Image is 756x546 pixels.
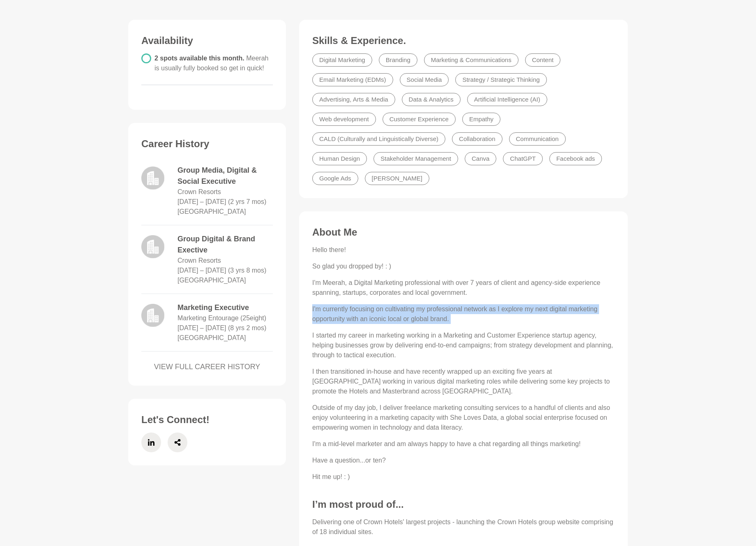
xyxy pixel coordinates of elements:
p: I'm Meerah, a Digital Marketing professional with over 7 years of client and agency-side experien... [312,278,615,298]
dd: Marketing Executive [177,302,273,313]
p: I'm a mid-level marketer and am always happy to have a chat regarding all things marketing! [312,439,615,449]
p: Delivering one of Crown Hotels' largest projects - launching the Crown Hotels group website compr... [312,517,615,537]
img: logo [141,235,164,258]
dd: 7/1/2017 – 31/7/2019 (8 yrs 2 mos) [177,323,266,333]
dd: [GEOGRAPHIC_DATA] [177,333,246,343]
dd: Group Media, Digital & Social Executive [177,165,273,187]
dd: Crown Resorts [177,256,221,266]
p: Outside of my day job, I deliver freelance marketing consulting services to a handful of clients ... [312,403,615,433]
span: 2 spots available this month. [154,55,268,72]
p: Have a question...or ten? [312,456,615,465]
dd: [GEOGRAPHIC_DATA] [177,207,246,217]
p: I then transitioned in-house and have recently wrapped up an exciting five years at [GEOGRAPHIC_D... [312,367,615,396]
dd: Marketing Entourage (25eight) [177,313,266,323]
dd: Group Digital & Brand Exective [177,234,273,256]
img: logo [141,167,164,190]
time: [DATE] – [DATE] (3 yrs 8 mos) [177,267,266,274]
p: Hello there! [312,245,615,255]
p: I'm currently focusing on cultivating my professional network as I explore my next digital market... [312,304,615,324]
dd: [GEOGRAPHIC_DATA] [177,275,246,285]
time: [DATE] – [DATE] (8 yrs 2 mos) [177,324,266,331]
h3: Career History [141,138,273,150]
h3: Let's Connect! [141,414,273,426]
h3: I’m most proud of... [312,498,615,511]
img: logo [141,304,164,327]
a: Share [168,433,187,452]
h3: Skills & Experience. [312,35,615,47]
dd: 5/8/2019 – 1/11/2023 (3 yrs 8 mos) [177,266,266,275]
p: Hit me up! : ) [312,472,615,482]
h3: Availability [141,35,273,47]
p: So glad you dropped by! : ) [312,261,615,271]
dd: Crown Resorts [177,187,221,197]
a: VIEW FULL CAREER HISTORY [141,361,273,372]
h3: About Me [312,226,615,238]
dd: 1/11/2023 – 30/8/2024 (2 yrs 7 mos) [177,197,266,207]
p: I started my career in marketing working in a Marketing and Customer Experience startup agency, h... [312,331,615,360]
time: [DATE] – [DATE] (2 yrs 7 mos) [177,198,266,205]
a: LinkedIn [141,433,161,452]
